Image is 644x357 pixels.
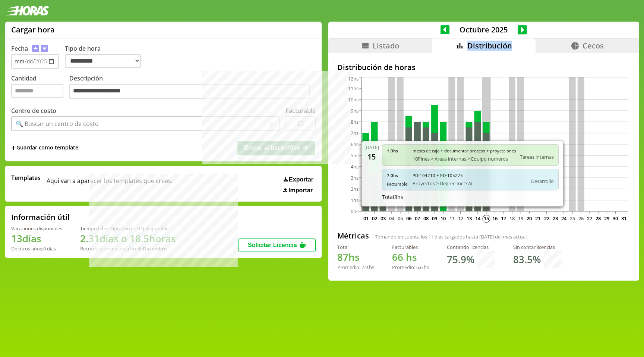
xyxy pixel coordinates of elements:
div: Total [337,244,374,250]
textarea: Descripción [69,84,310,99]
span: 11 [428,233,433,240]
h2: Distribución de horas [337,62,630,72]
text: 01 [363,215,368,222]
b: Diciembre [143,245,167,252]
text: 30 [613,215,618,222]
div: Promedio: hs [337,264,374,271]
text: 21 [535,215,540,222]
span: Aqui van a aparecer los templates que crees. [47,174,173,194]
text: 28 [596,215,601,222]
text: 20 [527,215,532,222]
tspan: 9hs [351,107,359,114]
label: Cantidad [11,74,69,101]
span: Octubre 2025 [449,25,518,35]
tspan: 1hs [351,197,359,203]
span: Exportar [289,176,313,183]
label: Tipo de hora [65,44,147,69]
div: De otros años: 0 días [11,245,62,252]
text: 26 [578,215,583,222]
text: 29 [604,215,609,222]
div: Sin contar licencias [513,244,562,250]
text: 04 [389,215,394,222]
h2: Métricas [337,231,369,241]
span: 7.9 [362,264,368,271]
text: 07 [415,215,420,222]
text: 31 [621,215,626,222]
label: Facturable [285,107,316,115]
text: 11 [449,215,454,222]
label: Centro de costo [11,107,56,115]
text: 16 [492,215,498,222]
div: Facturables [392,244,429,250]
div: Tiempo Libre Optativo (TiLO) disponible [80,225,176,232]
tspan: 5hs [351,152,359,159]
div: 🔍 Buscar un centro de costo [16,120,99,128]
text: 18 [509,215,515,222]
h1: hs [392,250,429,264]
text: 15 [483,215,489,222]
text: 09 [432,215,437,222]
h1: hs [337,250,374,264]
text: 25 [569,215,575,222]
text: 12 [458,215,463,222]
tspan: 0hs [351,208,359,215]
text: 19 [518,215,523,222]
h2: Información útil [11,212,70,222]
span: Listado [373,41,399,51]
h1: Cargar hora [11,25,55,35]
button: Exportar [281,176,316,183]
span: Cecos [583,41,604,51]
text: 22 [544,215,549,222]
text: 06 [406,215,411,222]
div: Recordá que vencen a fin de [80,245,176,252]
tspan: 6hs [351,141,359,148]
div: Contando licencias [447,244,495,250]
text: 10 [441,215,446,222]
span: 6.6 [416,264,423,271]
tspan: 8hs [351,119,359,125]
span: Tomando en cuenta los días cargados hasta [DATE] del mes actual. [375,233,528,240]
text: 08 [423,215,429,222]
label: Descripción [69,74,316,101]
h1: 75.9 % [447,253,474,266]
h1: 83.5 % [513,253,541,266]
tspan: 7hs [351,130,359,136]
tspan: 2hs [351,186,359,192]
span: Distribución [467,41,512,51]
h1: 13 días [11,232,62,245]
div: Vacaciones disponibles [11,225,62,232]
select: Tipo de hora [65,54,141,68]
tspan: 12hs [348,75,359,82]
text: 17 [501,215,506,222]
span: 66 [392,250,403,264]
tspan: 10hs [348,96,359,103]
span: Templates [11,174,41,182]
tspan: 3hs [351,174,359,181]
span: Solicitar Licencia [248,242,297,248]
h1: 2.31 días o 18.5 horas [80,232,176,245]
div: Promedio: hs [392,264,429,271]
label: Fecha [11,44,28,53]
span: + [11,144,16,152]
tspan: 4hs [351,163,359,170]
text: 13 [466,215,471,222]
span: Importar [288,187,313,194]
text: 14 [475,215,480,222]
span: 87 [337,250,348,264]
tspan: 11hs [348,85,359,92]
text: 02 [372,215,377,222]
button: Solicitar Licencia [238,238,316,252]
text: 23 [552,215,558,222]
span: +Guardar como template [11,144,78,152]
text: 03 [380,215,385,222]
text: 05 [397,215,402,222]
text: 27 [587,215,592,222]
text: 24 [561,215,566,222]
img: logotipo [6,6,49,16]
input: Cantidad [11,84,63,98]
